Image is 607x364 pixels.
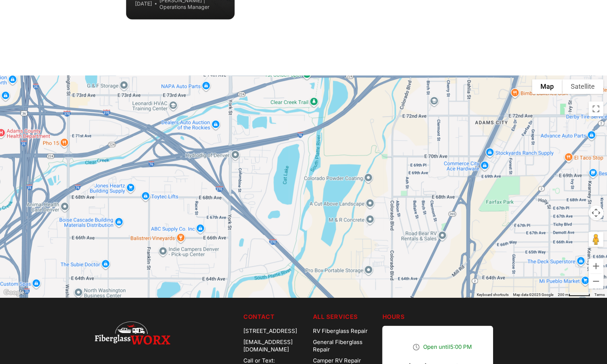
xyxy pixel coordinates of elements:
[2,288,26,297] img: Google
[562,79,603,94] button: Show satellite imagery
[2,288,26,297] a: Open this area in Google Maps (opens a new window)
[313,312,377,321] h5: ALL SERVICES
[477,292,509,297] button: Keyboard shortcuts
[594,293,605,297] a: Terms
[589,101,603,116] button: Toggle fullscreen view
[382,312,512,321] h5: Hours
[513,293,553,297] span: Map data ©2025 Google
[313,337,377,355] a: General Fiberglass Repair
[558,293,569,297] span: 200 m
[589,274,603,289] button: Zoom out
[556,292,592,297] button: Map Scale: 200 m per 54 pixels
[135,0,152,7] div: [DATE]
[589,259,603,273] button: Zoom in
[243,326,307,337] div: [STREET_ADDRESS]
[313,326,377,337] a: RV Fiberglass Repair
[589,232,603,247] button: Drag Pegman onto the map to open Street View
[243,337,307,355] div: [EMAIL_ADDRESS][DOMAIN_NAME]
[532,79,562,94] button: Show street map
[243,312,307,321] h5: Contact
[450,343,472,350] time: 5:00 PM
[589,205,603,220] button: Map camera controls
[423,343,472,350] span: Open until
